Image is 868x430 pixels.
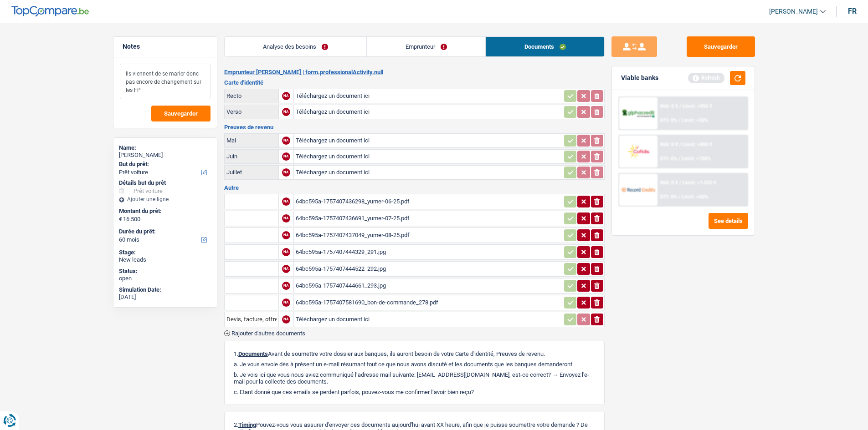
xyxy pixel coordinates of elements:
[164,111,198,116] span: Sauvegarder
[226,108,277,115] div: Verso
[709,213,748,229] button: See details
[282,214,290,223] div: NA
[682,194,708,200] span: Limit: <60%
[224,330,305,336] button: Rajouter d'autres documents
[621,108,655,119] img: AlphaCredit
[762,4,826,19] a: [PERSON_NAME]
[231,330,305,336] span: Rajouter d'autres documents
[119,268,211,275] div: Status:
[119,161,210,168] label: But du prêt:
[282,265,290,273] div: NA
[679,180,681,186] span: /
[282,282,290,290] div: NA
[660,103,678,109] span: NAI: 0 €
[226,137,277,144] div: Mai
[119,144,211,152] div: Name:
[282,315,290,324] div: NA
[660,117,677,123] span: DTI: 0%
[660,142,678,147] span: NAI: 0 €
[682,117,708,123] span: Limit: <50%
[234,361,595,368] p: a. Je vous envoie dès à présent un e-mail résumant tout ce que nous avons discuté et les doc...
[119,275,211,282] div: open
[367,37,485,56] a: Emprunteur
[224,185,605,191] h3: Autre
[683,142,712,147] span: Limit: >800 €
[296,212,561,225] div: 64bc595a-1757407436691_yumer-07-25.pdf
[282,197,290,206] div: NA
[123,43,208,51] h5: Notes
[682,156,711,162] span: Limit: <100%
[296,296,561,309] div: 64bc595a-1757407581690_bon-de-commande_278.pdf
[224,80,605,86] h3: Carte d'identité
[282,108,290,116] div: NA
[282,248,290,256] div: NA
[226,153,277,160] div: Juin
[119,216,122,223] span: €
[678,194,680,200] span: /
[296,262,561,276] div: 64bc595a-1757407444522_292.jpg
[678,156,680,162] span: /
[225,37,367,56] a: Analyse des besoins
[660,194,677,200] span: DTI: 0%
[11,6,89,17] img: TopCompare Logo
[119,207,210,215] label: Montant du prêt:
[234,350,595,357] p: 1. Avant de soumettre votre dossier aux banques, ils auront besoin de votre Carte d'identité, Pre...
[151,106,211,121] button: Sauvegarder
[848,7,857,15] div: fr
[119,228,210,235] label: Durée du prêt:
[238,350,268,357] span: Documents
[119,249,211,256] div: Stage:
[119,286,211,293] div: Simulation Date:
[224,69,605,76] h2: Emprunteur [PERSON_NAME] | form.professionalActivity.null
[226,169,277,176] div: Juillet
[296,245,561,259] div: 64bc595a-1757407444329_291.jpg
[296,195,561,208] div: 64bc595a-1757407436298_yumer-06-25.pdf
[224,124,605,130] h3: Preuves de revenu
[687,36,755,57] button: Sauvegarder
[119,179,211,187] div: Détails but du prêt
[226,92,277,99] div: Recto
[660,156,677,162] span: DTI: 0%
[119,152,211,159] div: [PERSON_NAME]
[119,256,211,263] div: New leads
[282,92,290,100] div: NA
[234,389,595,395] p: c. Etant donné que ces emails se perdent parfois, pouvez-vous me confirmer l’avoir bien reçu?
[679,142,681,147] span: /
[119,196,211,202] div: Ajouter une ligne
[234,371,595,385] p: b. Je vois ici que vous nous aviez communiqué l’adresse mail suivante: [EMAIL_ADDRESS][DOMAIN_NA...
[688,73,724,83] div: Refresh
[486,37,604,56] a: Documents
[282,298,290,307] div: NA
[282,231,290,239] div: NA
[296,279,561,293] div: 64bc595a-1757407444661_293.jpg
[282,137,290,145] div: NA
[683,103,712,109] span: Limit: >850 €
[621,181,655,198] img: Record Credits
[621,143,655,160] img: Cofidis
[621,74,658,82] div: Viable banks
[238,421,256,428] span: Timing
[282,152,290,161] div: NA
[679,103,681,109] span: /
[282,168,290,177] div: NA
[769,8,818,15] span: [PERSON_NAME]
[296,228,561,242] div: 64bc595a-1757407437049_yumer-08-25.pdf
[683,180,716,186] span: Limit: >1.033 €
[119,293,211,301] div: [DATE]
[660,180,678,186] span: NAI: 0 €
[678,117,680,123] span: /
